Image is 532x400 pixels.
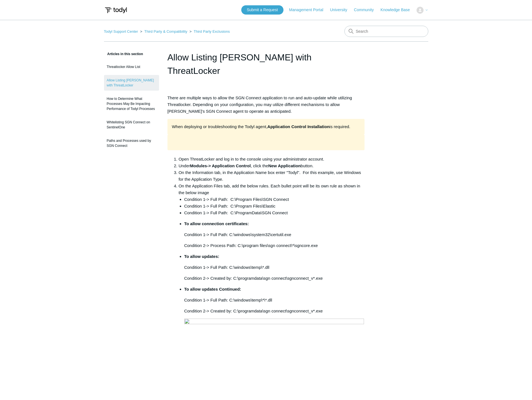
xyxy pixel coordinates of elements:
[167,119,365,135] div: When deploying or troubleshooting the Todyl agent, is required.
[190,163,251,168] strong: Modules-> Application Control
[104,93,159,114] a: How to Determine What Processes May Be Impacting Performance of Todyl Processes
[267,124,330,129] strong: Application Control Installation
[144,29,187,34] a: Third Party & Compatibility
[184,254,219,259] strong: To allow updates:
[179,156,365,163] li: Open ThreatLocker and log in to the console using your administrator account.
[167,51,365,77] h1: Allow Listing Todyl with ThreatLocker
[104,135,159,151] a: Paths and Processes used by SGN Connect
[184,196,365,203] li: Condition 1-> Full Path: C:\Program Files\SGN Connect
[104,62,159,72] a: Threatlocker Allow List
[184,308,365,314] p: Condition 2-> Created by: C:\programdata\sgn connect\sgnconnect_v*.exe
[104,29,138,34] a: Todyl Support Center
[184,264,365,271] p: Condition 1-> Full Path: C:\windows\temp\*.dll
[179,163,365,169] li: Under , click the button.
[184,203,365,210] li: Condition 1-> Full Path: C:\Program Files\Elastic
[184,275,365,282] p: Condition 2-> Created by: C:\programdata\sgn connect\sgnconnect_v*.exe
[330,7,353,13] a: University
[184,231,365,238] p: Condition 1-> Full Path: C:\windows\system32\certutil.exe
[104,52,143,56] span: Articles in this section
[188,29,230,34] li: Third Party Exclusions
[184,242,365,249] p: Condition 2-> Process Path: C:\program files\sgn connect\*\sgncore.exe
[184,297,365,303] p: Condition 1-> Full Path: C:\windows\temp\*\*.dll
[241,5,283,15] a: Submit a Request
[184,221,249,226] strong: To allow connection certificates:
[167,95,365,115] p: There are multiple ways to allow the SGN Connect application to run and auto-update while utilizi...
[104,75,159,91] a: Allow Listing [PERSON_NAME] with ThreatLocker
[104,5,128,15] img: Todyl Support Center Help Center home page
[289,7,329,13] a: Management Portal
[139,29,188,34] li: Third Party & Compatibility
[184,210,365,216] li: Condition 1-> Full Path: C:\ProgramData\SGN Connect
[104,117,159,133] a: Whitelisting SGN Connect on SentinelOne
[344,26,428,37] input: Search
[194,29,230,34] a: Third Party Exclusions
[104,29,139,34] li: Todyl Support Center
[184,287,241,291] strong: To allow updates Continued:
[354,7,379,13] a: Community
[380,7,415,13] a: Knowledge Base
[268,163,301,168] strong: New Application
[179,169,365,183] li: On the Information tab, in the Application Name box enter "Todyl". For this example, use Windows ...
